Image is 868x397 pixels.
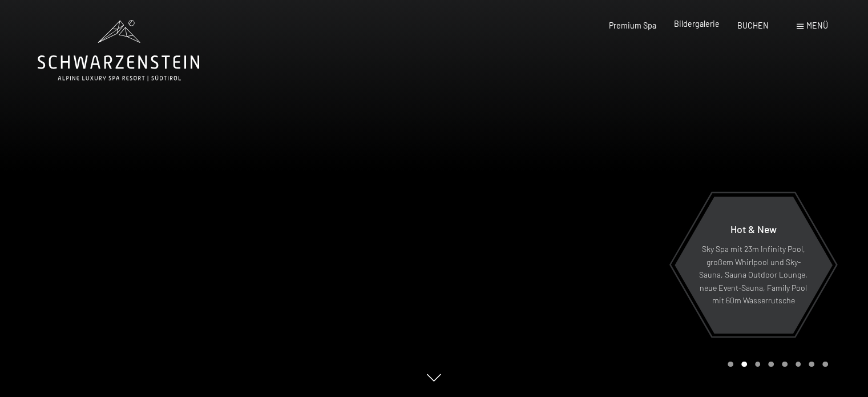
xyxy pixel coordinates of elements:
[741,362,747,367] div: Carousel Page 2 (Current Slide)
[724,362,827,367] div: Carousel Pagination
[699,243,808,307] p: Sky Spa mit 23m Infinity Pool, großem Whirlpool und Sky-Sauna, Sauna Outdoor Lounge, neue Event-S...
[728,362,733,367] div: Carousel Page 1
[755,362,761,367] div: Carousel Page 3
[674,19,720,29] a: Bildergalerie
[768,362,774,367] div: Carousel Page 4
[737,21,769,30] a: BUCHEN
[609,21,656,30] a: Premium Spa
[822,362,828,367] div: Carousel Page 8
[809,362,814,367] div: Carousel Page 7
[673,196,833,334] a: Hot & New Sky Spa mit 23m Infinity Pool, großem Whirlpool und Sky-Sauna, Sauna Outdoor Lounge, ne...
[796,362,801,367] div: Carousel Page 6
[730,223,776,235] span: Hot & New
[806,21,828,30] span: Menü
[782,362,788,367] div: Carousel Page 5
